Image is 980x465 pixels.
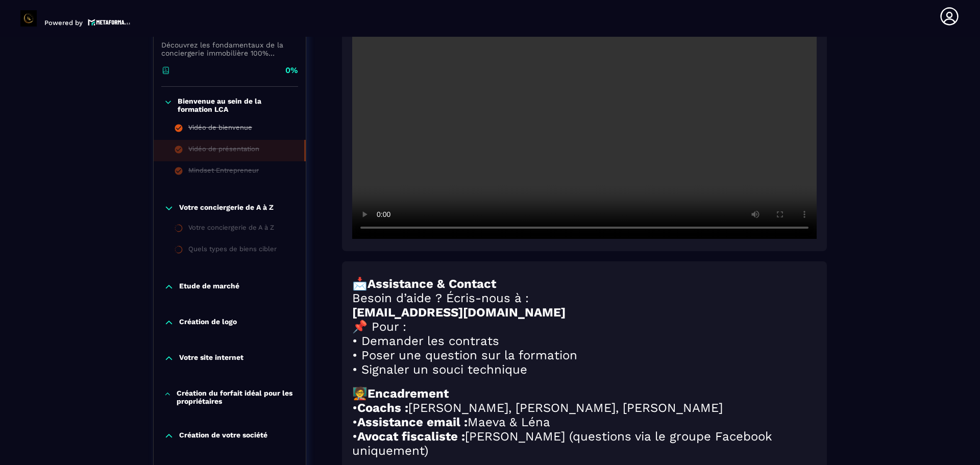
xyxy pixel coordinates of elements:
[179,282,239,292] p: Etude de marché
[285,65,298,76] p: 0%
[44,19,83,27] p: Powered by
[352,401,817,415] h2: • [PERSON_NAME], [PERSON_NAME], [PERSON_NAME]
[352,386,817,401] h2: 🧑‍🏫
[179,353,243,363] p: Votre site internet
[179,317,237,328] p: Création de logo
[178,97,296,113] p: Bienvenue au sein de la formation LCA
[88,18,131,27] img: logo
[357,401,408,415] strong: Coachs :
[352,415,817,429] h2: • Maeva & Léna
[367,386,449,401] strong: Encadrement
[188,124,252,135] div: Vidéo de bienvenue
[352,291,817,305] h2: Besoin d’aide ? Écris-nous à :
[357,429,465,444] strong: Avocat fiscaliste :
[161,41,298,57] p: Découvrez les fondamentaux de la conciergerie immobilière 100% automatisée. Cette formation est c...
[357,415,468,429] strong: Assistance email :
[179,203,274,213] p: Votre conciergerie de A à Z
[352,277,817,291] h2: 📩
[188,145,259,156] div: Vidéo de présentation
[188,245,277,256] div: Quels types de biens cibler
[188,224,274,235] div: Votre conciergerie de A à Z
[352,334,817,348] h2: • Demander les contrats
[177,389,296,405] p: Création du forfait idéal pour les propriétaires
[352,362,817,377] h2: • Signaler un souci technique
[188,166,259,178] div: Mindset Entrepreneur
[352,305,566,320] strong: [EMAIL_ADDRESS][DOMAIN_NAME]
[179,431,267,441] p: Création de votre société
[20,10,37,27] img: logo-branding
[367,277,496,291] strong: Assistance & Contact
[352,348,817,362] h2: • Poser une question sur la formation
[352,320,817,334] h2: 📌 Pour :
[352,429,817,458] h2: • [PERSON_NAME] (questions via le groupe Facebook uniquement)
